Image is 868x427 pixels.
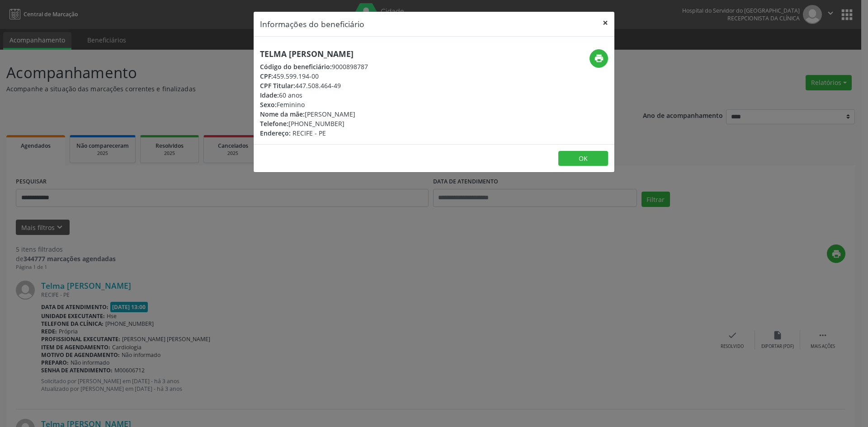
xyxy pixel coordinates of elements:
[260,100,368,109] div: Feminino
[292,129,326,137] span: RECIFE - PE
[260,110,305,118] span: Nome da mãe:
[260,119,288,128] span: Telefone:
[260,109,368,119] div: [PERSON_NAME]
[260,62,332,71] span: Código do beneficiário:
[558,151,608,166] button: OK
[260,62,368,71] div: 9000898787
[260,100,277,109] span: Sexo:
[260,72,273,80] span: CPF:
[260,81,295,90] span: CPF Titular:
[260,81,368,90] div: 447.508.464-49
[260,90,368,100] div: 60 anos
[260,91,279,99] span: Idade:
[260,129,291,137] span: Endereço:
[260,18,364,30] h5: Informações do beneficiário
[596,12,614,34] button: Close
[260,119,368,128] div: [PHONE_NUMBER]
[594,53,604,63] i: print
[260,49,368,59] h5: Telma [PERSON_NAME]
[590,49,608,68] button: print
[260,71,368,81] div: 459.599.194-00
